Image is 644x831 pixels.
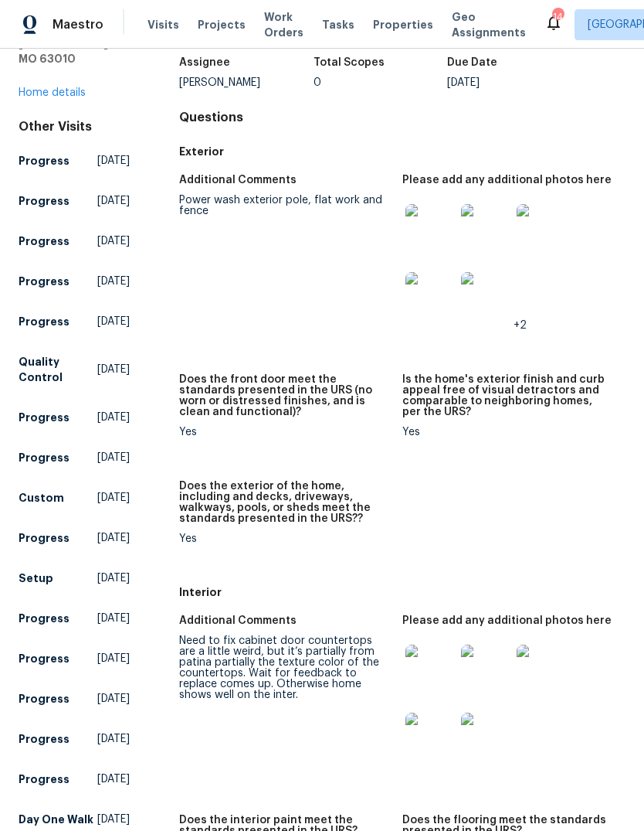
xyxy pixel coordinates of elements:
[97,530,130,546] span: [DATE]
[19,354,97,385] h5: Quality Control
[97,153,130,169] span: [DATE]
[97,611,130,626] span: [DATE]
[19,771,69,787] h5: Progress
[19,193,69,209] h5: Progress
[198,17,246,32] span: Projects
[179,635,390,700] div: Need to fix cabinet door countertops are a little weird, but it’s partially from patina partially...
[19,450,69,465] h5: Progress
[19,725,130,753] a: Progress[DATE]
[97,314,130,329] span: [DATE]
[97,771,130,787] span: [DATE]
[179,427,390,438] div: Yes
[514,320,527,331] span: +2
[97,362,130,377] span: [DATE]
[19,524,130,552] a: Progress[DATE]
[452,9,526,40] span: Geo Assignments
[19,87,86,98] a: Home details
[19,530,69,546] h5: Progress
[264,9,303,40] span: Work Orders
[19,308,130,335] a: Progress[DATE]
[19,444,130,472] a: Progress[DATE]
[19,611,69,626] h5: Progress
[179,175,297,186] h5: Additional Comments
[179,481,390,524] h5: Does the exterior of the home, including and decks, driveways, walkways, pools, or sheds meet the...
[179,195,390,216] div: Power wash exterior pole, flat work and fence
[179,110,625,125] h4: Questions
[179,615,297,626] h5: Additional Comments
[322,19,354,30] span: Tasks
[19,410,69,425] h5: Progress
[19,564,130,592] a: Setup[DATE]
[19,36,130,66] h5: [PERSON_NAME], MO 63010
[179,144,625,159] h5: Exterior
[53,17,103,32] span: Maestro
[19,267,130,295] a: Progress[DATE]
[97,450,130,465] span: [DATE]
[19,691,69,707] h5: Progress
[19,187,130,215] a: Progress[DATE]
[19,233,69,249] h5: Progress
[19,274,69,289] h5: Progress
[97,490,130,506] span: [DATE]
[314,57,385,68] h5: Total Scopes
[402,175,612,186] h5: Please add any additional photos here
[402,615,612,626] h5: Please add any additional photos here
[179,533,390,544] div: Yes
[179,77,313,88] div: [PERSON_NAME]
[97,193,130,209] span: [DATE]
[97,691,130,707] span: [DATE]
[97,233,130,249] span: [DATE]
[19,645,130,673] a: Progress[DATE]
[147,17,179,32] span: Visits
[19,314,69,329] h5: Progress
[19,605,130,632] a: Progress[DATE]
[19,651,69,666] h5: Progress
[373,17,433,32] span: Properties
[314,77,447,88] div: 0
[97,570,130,586] span: [DATE]
[19,227,130,255] a: Progress[DATE]
[97,410,130,425] span: [DATE]
[19,119,130,135] div: Other Visits
[19,685,130,713] a: Progress[DATE]
[19,765,130,793] a: Progress[DATE]
[97,731,130,747] span: [DATE]
[19,153,69,169] h5: Progress
[97,812,130,827] span: [DATE]
[97,651,130,666] span: [DATE]
[19,812,93,827] h5: Day One Walk
[402,374,613,417] h5: Is the home's exterior finish and curb appeal free of visual detractors and comparable to neighbo...
[402,427,613,438] div: Yes
[19,570,53,586] h5: Setup
[552,9,563,25] div: 14
[97,274,130,289] span: [DATE]
[19,147,130,175] a: Progress[DATE]
[19,484,130,512] a: Custom[DATE]
[19,404,130,431] a: Progress[DATE]
[179,57,230,68] h5: Assignee
[447,57,497,68] h5: Due Date
[19,731,69,747] h5: Progress
[179,374,390,417] h5: Does the front door meet the standards presented in the URS (no worn or distressed finishes, and ...
[179,584,625,600] h5: Interior
[19,490,64,506] h5: Custom
[447,77,581,88] div: [DATE]
[19,348,130,391] a: Quality Control[DATE]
